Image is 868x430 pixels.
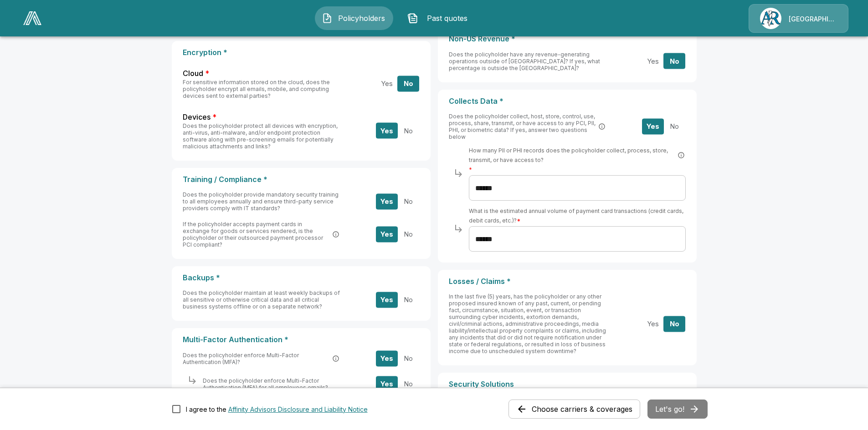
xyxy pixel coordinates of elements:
button: Yes [642,119,664,135]
span: Does the policyholder enforce Multi-Factor Authentication (MFA)? [183,352,330,365]
button: Choose carriers & coverages [508,400,640,419]
p: Collects Data * [449,97,686,106]
p: Non-US Revenue * [449,35,686,43]
button: No [397,292,419,308]
span: Does the policyholder provide mandatory security training to all employees annually and ensure th... [183,191,339,212]
span: Cloud [183,68,203,79]
button: I agree to the [228,405,368,414]
button: No [397,76,419,91]
button: Policyholders IconPolicyholders [315,6,393,30]
p: Losses / Claims * [449,277,686,286]
button: No [663,316,685,332]
button: No [663,53,685,69]
button: Multi-Factor Authentication (MFA) is a security process that requires users to provide two or mor... [331,354,340,363]
img: AA Logo [23,11,41,25]
span: Does the policyholder enforce Multi-Factor Authentication (MFA) for all employees emails? [203,377,328,391]
button: Yes [376,350,398,366]
button: No [397,227,419,243]
span: If the policyholder accepts payment cards in exchange for goods or services rendered, is the poli... [183,221,330,248]
button: Yes [642,53,664,69]
span: Does the policyholder collect, host, store, control, use, process, share, transmit, or have acces... [449,113,596,140]
h6: What is the estimated annual volume of payment card transactions (credit cards, debit cards, etc.)? [469,206,686,225]
button: Yes [376,193,398,209]
img: Past quotes Icon [407,13,418,24]
span: For sensitive information stored on the cloud, does the policyholder encrypt all emails, mobile, ... [183,79,330,99]
p: Security Solutions [449,380,686,389]
p: Training / Compliance * [183,175,420,184]
button: PCI DSS (Payment Card Industry Data Security Standard) is a set of security standards designed to... [331,230,340,239]
p: Backups * [183,273,420,282]
button: Yes [376,76,398,91]
span: Does the policyholder have any revenue-generating operations outside of [GEOGRAPHIC_DATA]? If yes... [449,51,600,71]
span: Devices [183,112,211,122]
button: No [397,123,419,139]
span: Past quotes [422,13,472,24]
img: Policyholders Icon [322,13,333,24]
button: PCI: Payment card information. PII: Personally Identifiable Information (names, SSNs, addresses).... [597,122,606,131]
span: Does the policyholder maintain at least weekly backups of all sensitive or otherwise critical dat... [183,289,340,310]
button: No [663,119,685,135]
p: Encryption * [183,48,420,57]
button: Yes [376,227,398,243]
button: Yes [376,292,398,308]
button: No [397,376,419,392]
button: No [397,193,419,209]
span: How many PII or PHI records does the policyholder collect, process, store, transmit, or have acce... [469,146,686,165]
button: PII: Personally Identifiable Information (names, SSNs, addresses, phone numbers). PHI: Protected ... [677,151,686,160]
button: No [397,350,419,366]
p: Multi-Factor Authentication * [183,335,420,344]
button: Past quotes IconPast quotes [401,6,479,30]
span: Does the policyholder protect all devices with encryption, anti-virus, anti-malware, and/or endpo... [183,122,338,150]
div: I agree to the [186,405,368,414]
button: Yes [376,376,398,392]
button: Yes [376,123,398,139]
button: Yes [642,316,664,332]
span: Policyholders [336,13,386,24]
span: In the last five (5) years, has the policyholder or any other proposed insured known of any past,... [449,293,606,354]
